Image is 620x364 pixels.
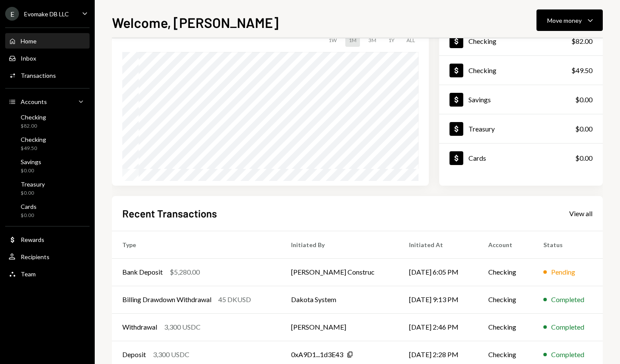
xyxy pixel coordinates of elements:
[547,16,582,25] div: Move money
[164,322,201,332] div: 3,300 USDC
[399,258,478,286] td: [DATE] 6:05 PM
[218,294,251,305] div: 45 DKUSD
[569,209,592,218] div: View all
[551,267,575,277] div: Pending
[551,322,584,332] div: Completed
[122,206,217,220] h2: Recent Transactions
[5,178,90,199] a: Treasury$0.00
[5,50,90,66] a: Inbox
[21,113,46,121] div: Checking
[468,37,496,45] div: Checking
[571,65,592,76] div: $49.50
[21,253,50,260] div: Recipients
[5,266,90,281] a: Team
[170,267,200,277] div: $5,280.00
[21,145,46,152] div: $49.50
[478,286,533,313] td: Checking
[551,294,584,305] div: Completed
[399,231,478,258] th: Initiated At
[399,286,478,313] td: [DATE] 9:13 PM
[153,349,189,360] div: 3,300 USDC
[5,156,90,176] a: Savings$0.00
[569,208,592,218] a: View all
[468,154,486,162] div: Cards
[21,122,46,130] div: $82.00
[551,349,584,360] div: Completed
[385,34,398,47] div: 1Y
[21,167,41,174] div: $0.00
[439,85,603,114] a: Savings$0.00
[325,34,340,47] div: 1W
[5,33,90,49] a: Home
[571,36,592,46] div: $82.00
[24,10,69,18] div: Evomake DB LLC
[21,236,44,243] div: Rewards
[21,190,45,197] div: $0.00
[439,114,603,143] a: Treasury$0.00
[5,67,90,83] a: Transactions
[575,124,592,134] div: $0.00
[21,98,47,105] div: Accounts
[345,34,360,47] div: 1M
[399,313,478,341] td: [DATE] 2:46 PM
[5,200,90,221] a: Cards$0.00
[21,212,37,219] div: $0.00
[439,56,603,85] a: Checking$49.50
[291,349,343,360] div: 0xA9D1...1d3E43
[122,267,163,277] div: Bank Deposit
[575,153,592,163] div: $0.00
[21,55,36,62] div: Inbox
[5,111,90,132] a: Checking$82.00
[122,322,157,332] div: Withdrawal
[365,34,380,47] div: 3M
[281,258,399,286] td: [PERSON_NAME] Construc
[533,231,603,258] th: Status
[122,349,146,360] div: Deposit
[21,180,45,188] div: Treasury
[468,125,495,133] div: Treasury
[439,27,603,55] a: Checking$82.00
[112,14,279,31] h1: Welcome, [PERSON_NAME]
[478,231,533,258] th: Account
[21,37,37,45] div: Home
[281,313,399,341] td: [PERSON_NAME]
[439,144,603,172] a: Cards$0.00
[468,95,491,104] div: Savings
[281,231,399,258] th: Initiated By
[21,72,56,79] div: Transactions
[468,66,496,74] div: Checking
[21,270,36,278] div: Team
[281,286,399,313] td: Dakota System
[5,7,19,21] div: E
[478,313,533,341] td: Checking
[21,203,37,210] div: Cards
[5,133,90,154] a: Checking$49.50
[478,258,533,286] td: Checking
[5,249,90,264] a: Recipients
[575,95,592,105] div: $0.00
[403,34,418,47] div: ALL
[21,136,46,143] div: Checking
[112,231,281,258] th: Type
[536,9,603,31] button: Move money
[5,232,90,247] a: Rewards
[5,94,90,109] a: Accounts
[122,294,211,305] div: Billing Drawdown Withdrawal
[21,158,41,165] div: Savings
